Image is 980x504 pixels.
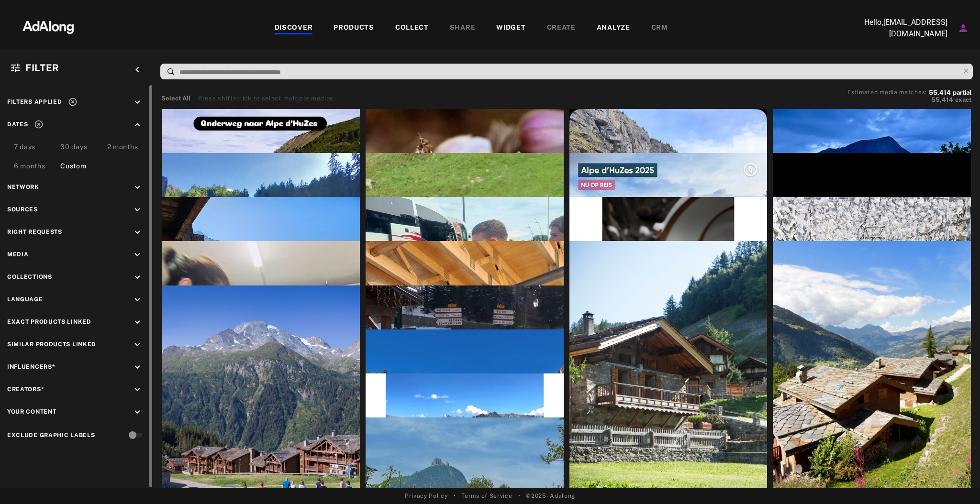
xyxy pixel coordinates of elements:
[7,363,55,370] span: Influencers*
[461,492,512,500] a: Terms of Service
[132,65,143,75] i: keyboard_arrow_left
[6,12,90,41] img: 63233d7d88ed69de3c212112c67096b6.png
[7,431,95,439] div: Exclude Graphic Labels
[847,89,927,96] span: Estimated media matches:
[7,274,52,280] span: Collections
[132,317,143,328] i: keyboard_arrow_down
[7,206,38,213] span: Sources
[7,296,43,303] span: Language
[929,90,971,95] button: 55,414partial
[132,205,143,215] i: keyboard_arrow_down
[334,22,374,34] div: PRODUCTS
[651,22,668,34] div: CRM
[847,95,971,105] button: 55,414exact
[7,251,29,258] span: Media
[132,295,143,305] i: keyboard_arrow_down
[597,22,630,34] div: ANALYZE
[60,142,87,153] div: 30 days
[132,97,143,108] i: keyboard_arrow_down
[132,272,143,283] i: keyboard_arrow_down
[7,318,91,325] span: Exact Products Linked
[496,22,525,34] div: WIDGET
[7,99,62,105] span: Filters applied
[7,341,96,348] span: Similar Products Linked
[932,458,980,504] div: Widget de chat
[7,229,62,235] span: Right Requests
[198,94,334,103] div: Press shift+click to select multiple medias
[454,492,456,500] span: •
[161,94,190,103] button: Select All
[25,62,59,74] span: Filter
[132,227,143,238] i: keyboard_arrow_down
[132,250,143,260] i: keyboard_arrow_down
[275,22,313,34] div: DISCOVER
[929,89,951,96] span: 55,414
[14,142,35,153] div: 7 days
[526,492,575,500] span: © 2025 - Adalong
[450,22,476,34] div: SHARE
[7,408,56,415] span: Your Content
[955,20,971,36] button: Account settings
[107,142,138,153] div: 2 months
[132,362,143,373] i: keyboard_arrow_down
[132,340,143,350] i: keyboard_arrow_down
[14,161,45,173] div: 6 months
[132,384,143,395] i: keyboard_arrow_down
[132,120,143,130] i: keyboard_arrow_up
[518,492,521,500] span: •
[547,22,576,34] div: CREATE
[7,121,28,128] span: Dates
[7,386,44,393] span: Creators*
[60,161,86,173] div: Custom
[852,17,947,40] p: Hello, [EMAIL_ADDRESS][DOMAIN_NAME]
[132,182,143,193] i: keyboard_arrow_down
[132,407,143,417] i: keyboard_arrow_down
[931,96,953,103] span: 55,414
[405,492,448,500] a: Privacy Policy
[7,184,39,190] span: Network
[932,458,980,504] iframe: Chat Widget
[395,22,429,34] div: COLLECT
